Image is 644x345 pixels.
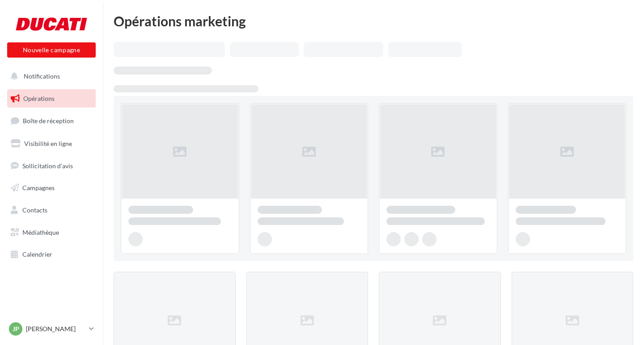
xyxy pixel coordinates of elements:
[22,184,55,191] span: Campagnes
[5,89,97,108] a: Opérations
[114,14,633,28] div: Opérations marketing
[13,324,19,333] span: JP
[5,245,97,264] a: Calendrier
[5,179,97,197] a: Campagnes
[7,42,96,58] button: Nouvelle campagne
[23,117,74,125] span: Boîte de réception
[7,320,96,337] a: JP [PERSON_NAME]
[5,223,97,242] a: Médiathèque
[26,324,85,333] p: [PERSON_NAME]
[5,111,97,130] a: Boîte de réception
[24,72,60,80] span: Notifications
[5,157,97,175] a: Sollicitation d'avis
[23,95,55,102] span: Opérations
[24,140,72,147] span: Visibilité en ligne
[22,250,52,258] span: Calendrier
[22,229,59,236] span: Médiathèque
[5,134,97,153] a: Visibilité en ligne
[22,162,73,169] span: Sollicitation d'avis
[22,206,47,214] span: Contacts
[5,67,94,86] button: Notifications
[5,201,97,220] a: Contacts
